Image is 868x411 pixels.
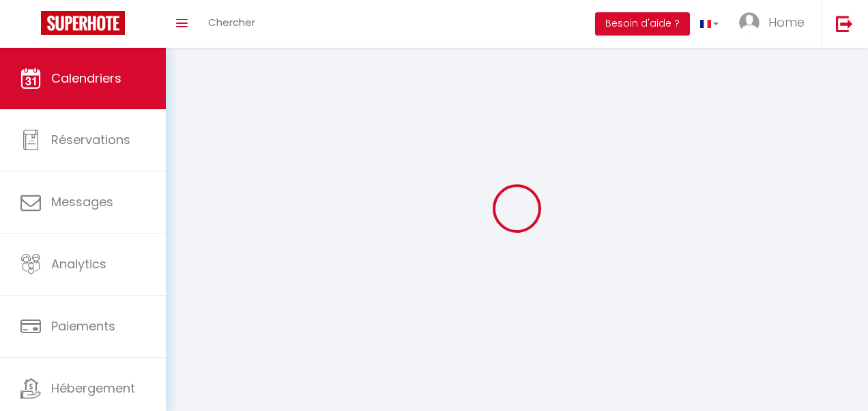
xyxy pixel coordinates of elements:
[739,12,759,33] img: ...
[51,317,115,335] span: Paiements
[768,14,805,31] span: Home
[51,193,113,210] span: Messages
[41,11,125,35] img: Super Booking
[51,380,135,397] span: Hébergement
[51,131,130,148] span: Réservations
[208,15,255,29] span: Chercher
[595,12,690,36] button: Besoin d'aide ?
[836,15,853,32] img: logout
[51,255,106,272] span: Analytics
[51,70,121,87] span: Calendriers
